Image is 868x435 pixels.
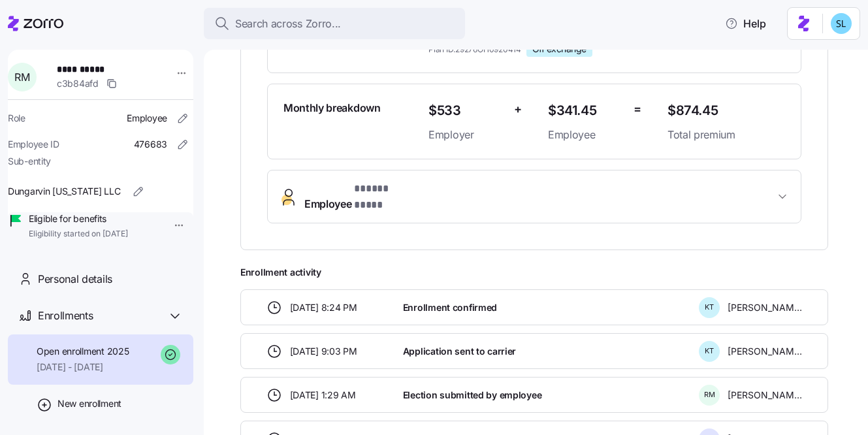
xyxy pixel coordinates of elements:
span: Search across Zorro... [235,16,341,32]
span: $341.45 [548,100,623,121]
span: $874.45 [667,100,785,121]
span: = [634,100,641,119]
span: Employee [304,181,419,212]
span: 476683 [134,138,167,151]
span: $533 [428,100,504,121]
span: Plan ID: 29276OH0920414 [428,44,521,55]
span: Election submitted by employee [403,389,542,402]
span: Help [725,16,766,31]
span: Application sent to carrier [403,345,516,358]
span: Monthly breakdown [283,100,381,116]
span: Dungarvin [US_STATE] LLC [8,185,120,198]
img: 7c620d928e46699fcfb78cede4daf1d1 [831,13,852,34]
span: [PERSON_NAME] [728,345,802,358]
span: Employee [548,127,623,143]
span: K T [705,347,714,355]
span: Employer [428,127,504,143]
span: Personal details [38,271,112,287]
span: [DATE] - [DATE] [37,361,129,374]
span: Total premium [667,127,785,143]
span: Open enrollment 2025 [37,345,129,358]
span: K T [705,304,714,311]
span: Role [8,112,25,125]
span: [DATE] 1:29 AM [290,389,356,402]
span: R M [704,391,715,398]
span: [DATE] 8:24 PM [290,301,357,314]
span: + [514,100,522,119]
span: New enrollment [57,397,121,410]
span: Enrollment activity [240,266,828,279]
span: Enrollments [38,308,93,324]
span: c3b84afd [57,77,99,90]
span: [PERSON_NAME] [728,301,802,314]
span: [DATE] 9:03 PM [290,345,357,358]
span: Off exchange [532,43,587,55]
button: Help [715,10,777,37]
span: [PERSON_NAME] [728,389,802,402]
span: Employee [127,112,167,125]
button: Search across Zorro... [204,8,465,39]
span: Eligibility started on [DATE] [29,229,128,240]
span: Eligible for benefits [29,212,128,225]
span: R M [14,72,29,82]
span: Enrollment confirmed [403,301,497,314]
span: Employee ID [8,138,59,151]
span: Sub-entity [8,155,51,168]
